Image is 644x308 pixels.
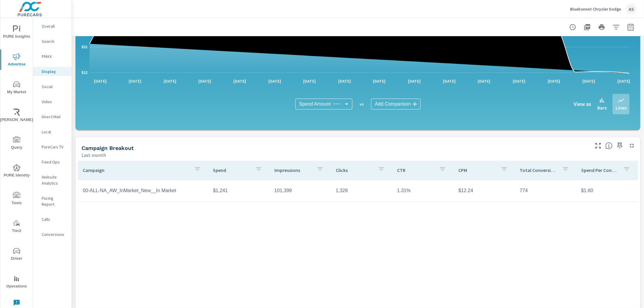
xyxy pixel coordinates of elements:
[375,101,411,107] span: Add Comparison
[33,173,72,188] div: Website Analytics
[508,78,530,84] p: [DATE]
[626,4,637,14] div: AS
[299,101,331,107] span: Spend Amount
[578,78,599,84] p: [DATE]
[33,142,72,151] div: PureCars TV
[82,145,134,151] h5: Campaign Breakout
[581,167,618,173] p: Spend Per Conversion
[2,25,31,40] span: PURE Insights
[42,216,67,222] p: Calls
[33,127,72,136] div: Local
[2,247,31,262] span: Driver
[616,104,626,111] p: Lines
[274,167,312,173] p: Impressions
[439,78,460,84] p: [DATE]
[581,21,593,33] button: "Export Report to PDF"
[42,144,67,150] p: PureCars TV
[610,21,622,33] button: Apply Filters
[82,151,106,159] p: Last month
[124,78,146,84] p: [DATE]
[42,159,67,165] p: Fixed Ops
[42,195,67,207] p: Pacing Report
[627,141,637,151] button: Minimize Widget
[371,99,420,110] div: Add Comparison
[33,37,72,46] div: Search
[2,275,31,290] span: Operations
[90,78,111,84] p: [DATE]
[570,6,621,12] p: Bluebonnet Chrysler Dodge
[33,157,72,167] div: Fixed Ops
[2,53,31,68] span: Advertise
[42,84,67,90] p: Social
[42,38,67,44] p: Search
[397,167,434,173] p: CTR
[33,82,72,91] div: Social
[82,71,88,75] text: $12
[574,101,591,107] h6: View as
[2,136,31,151] span: Query
[33,215,72,224] div: Calls
[515,183,576,198] td: 774
[625,21,637,33] button: Select Date Range
[2,109,31,123] span: [PERSON_NAME]
[42,174,67,186] p: Website Analytics
[42,23,67,29] p: Overall
[453,183,515,198] td: $12.24
[299,78,320,84] p: [DATE]
[615,141,625,151] span: Save this to your personalized report
[194,78,216,84] p: [DATE]
[593,141,603,151] button: Make Fullscreen
[159,78,181,84] p: [DATE]
[295,99,352,110] div: Spend Amount
[33,52,72,61] div: PMAX
[2,81,31,96] span: My Market
[543,78,565,84] p: [DATE]
[83,167,189,173] p: Campaign
[33,22,72,31] div: Overall
[33,194,72,209] div: Pacing Report
[33,67,72,76] div: Display
[42,129,67,135] p: Local
[2,164,31,179] span: PURE Identity
[605,142,613,149] span: This is a summary of Display performance results by campaign. Each column can be sorted.
[613,78,634,84] p: [DATE]
[474,78,495,84] p: [DATE]
[42,68,67,75] p: Display
[458,167,495,173] p: CPM
[33,97,72,106] div: Video
[208,183,270,198] td: $1,241
[392,183,453,198] td: 1.31%
[2,192,31,207] span: Tools
[520,167,557,173] p: Total Conversions
[264,78,285,84] p: [DATE]
[336,167,373,173] p: Clicks
[33,230,72,239] div: Conversions
[334,78,355,84] p: [DATE]
[404,78,425,84] p: [DATE]
[42,99,67,105] p: Video
[78,183,208,198] td: 00-ALL-NA_AW_InMarket_New__In Market
[576,183,638,198] td: $1.60
[2,220,31,234] span: Tier2
[229,78,250,84] p: [DATE]
[352,101,371,107] p: vs
[331,183,392,198] td: 1,328
[369,78,390,84] p: [DATE]
[270,183,331,198] td: 101,399
[596,21,608,33] button: Print Report
[42,231,67,237] p: Conversions
[597,104,607,111] p: Bars
[213,167,250,173] p: Spend
[33,112,72,121] div: Direct Mail
[82,45,88,49] text: $31
[42,53,67,59] p: PMAX
[42,114,67,120] p: Direct Mail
